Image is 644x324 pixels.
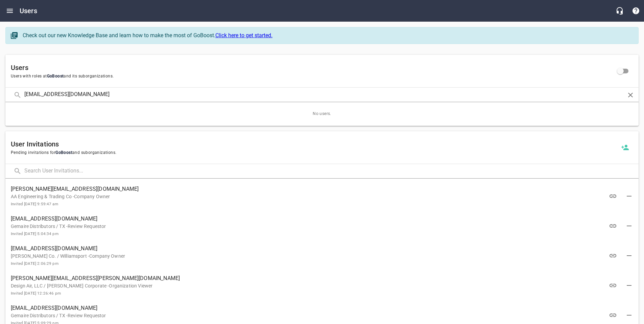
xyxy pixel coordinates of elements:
button: View Invitation Link [605,307,621,323]
button: View Invitation Link [605,188,621,204]
button: Live Chat [612,3,628,19]
span: GoBoost [55,150,72,155]
span: Click to view all users [612,63,628,79]
button: Delete Invitation [621,277,637,294]
span: [PERSON_NAME][EMAIL_ADDRESS][PERSON_NAME][DOMAIN_NAME] [11,274,622,282]
span: Pending invitations for and suborganizations. [11,149,617,156]
span: Users with roles at and its suborganizations. [11,73,612,80]
p: [PERSON_NAME] Co. / Williamsport -Company Owner [11,253,622,267]
button: View Invitation Link [605,277,621,294]
span: No users. [5,102,639,126]
span: [EMAIL_ADDRESS][DOMAIN_NAME] [11,215,622,223]
p: Design Air, LLC / [PERSON_NAME] Corporate -Organization Viewer [11,282,622,297]
h6: User Invitations [11,139,617,149]
span: [EMAIL_ADDRESS][DOMAIN_NAME] [11,245,622,253]
input: Search User Invitations... [24,164,639,179]
button: Open drawer [2,3,18,19]
button: Delete Invitation [621,218,637,234]
small: Invited [DATE] 9:59:47 am [11,202,58,206]
span: [PERSON_NAME][EMAIL_ADDRESS][DOMAIN_NAME] [11,185,622,193]
p: Gemaire Distributors / TX -Review Requestor [11,223,622,237]
button: View Invitation Link [605,218,621,234]
p: AA Engineering & Trading Co -Company Owner [11,193,622,207]
span: GoBoost [47,74,64,78]
a: Click here to get started. [215,32,272,39]
button: Delete Invitation [621,248,637,264]
div: Check out our new Knowledge Base and learn how to make the most of GoBoost. [23,31,631,40]
input: Search Users... [24,88,620,102]
small: Invited [DATE] 2:06:29 pm [11,261,58,266]
button: Support Portal [628,3,644,19]
a: Invite a new user to GoBoost [617,139,633,156]
button: Delete Invitation [621,188,637,204]
span: [EMAIL_ADDRESS][DOMAIN_NAME] [11,304,622,312]
button: View Invitation Link [605,248,621,264]
h6: Users [11,62,612,73]
small: Invited [DATE] 5:04:34 pm [11,231,58,236]
small: Invited [DATE] 12:26:46 pm [11,291,61,296]
h6: Users [20,5,37,16]
button: Delete Invitation [621,307,637,323]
